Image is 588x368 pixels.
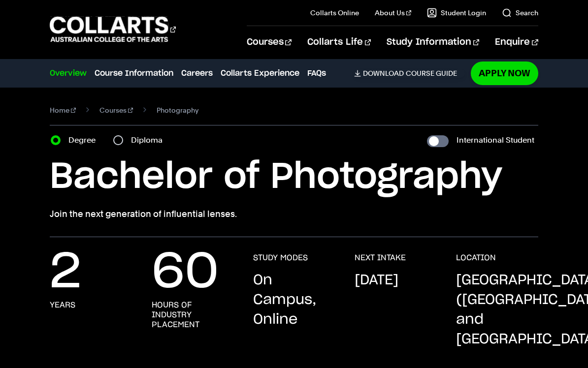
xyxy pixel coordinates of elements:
[471,61,538,85] a: Apply Now
[68,133,101,147] label: Degree
[457,133,534,147] label: International Student
[502,8,538,18] a: Search
[157,103,198,117] span: Photography
[355,253,406,263] h3: NEXT INTAKE
[181,67,213,79] a: Careers
[99,103,133,117] a: Courses
[50,253,81,292] p: 2
[247,26,292,59] a: Courses
[152,253,219,292] p: 60
[307,26,371,59] a: Collarts Life
[50,67,87,79] a: Overview
[50,103,76,117] a: Home
[50,155,538,199] h1: Bachelor of Photography
[221,67,299,79] a: Collarts Experience
[387,26,479,59] a: Study Information
[355,271,398,290] p: [DATE]
[310,8,359,18] a: Collarts Online
[253,253,308,263] h3: STUDY MODES
[131,133,168,147] label: Diploma
[495,26,538,59] a: Enquire
[375,8,411,18] a: About Us
[50,207,538,221] p: Join the next generation of influential lenses.
[50,300,75,310] h3: years
[50,15,176,43] div: Go to homepage
[427,8,486,18] a: Student Login
[354,69,465,78] a: DownloadCourse Guide
[152,300,233,330] h3: hours of industry placement
[456,253,496,263] h3: LOCATION
[95,67,173,79] a: Course Information
[307,67,326,79] a: FAQs
[363,69,404,78] span: Download
[253,271,335,330] p: On Campus, Online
